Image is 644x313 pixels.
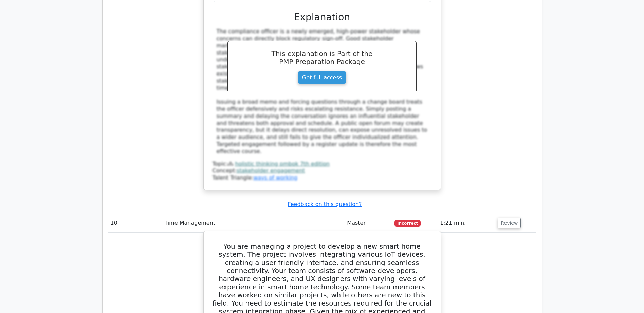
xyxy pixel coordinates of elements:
a: Feedback on this question? [288,201,362,207]
button: Review [498,218,521,228]
a: stakeholder engagement [237,167,305,174]
a: Get full access [298,71,346,84]
span: Incorrect [394,220,421,227]
div: Topic: [213,161,432,168]
td: Master [344,213,392,233]
div: The compliance officer is a newly emerged, high-power stakeholder whose concerns can directly blo... [217,28,428,155]
td: 1:21 min. [437,213,495,233]
div: Concept: [213,167,432,174]
td: 10 [108,213,162,233]
h3: Explanation [217,12,428,23]
td: Time Management [162,213,344,233]
a: holistic thinking pmbok 7th edition [235,161,330,167]
div: Talent Triangle: [213,161,432,182]
a: ways of working [253,174,297,181]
